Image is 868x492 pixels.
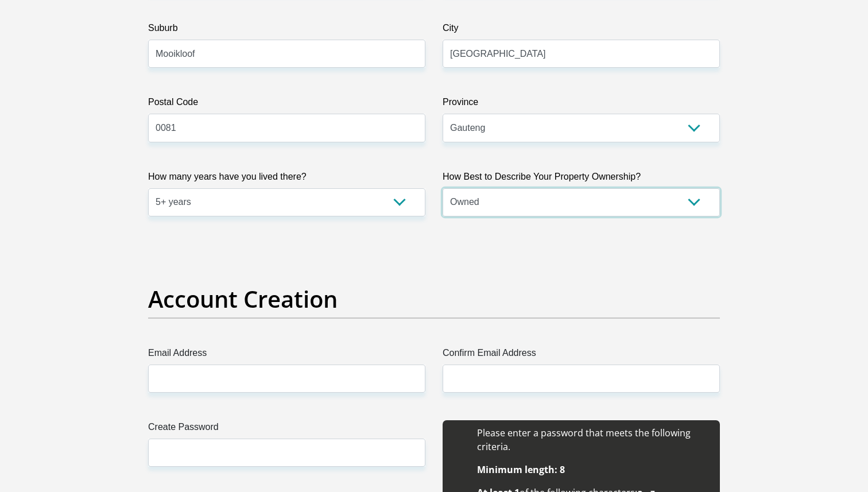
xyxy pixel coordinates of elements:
[148,285,720,313] h2: Account Creation
[148,114,425,142] input: Postal Code
[148,420,425,439] label: Create Password
[148,170,425,188] label: How many years have you lived there?
[443,170,720,188] label: How Best to Describe Your Property Ownership?
[148,40,425,68] input: Suburb
[477,463,565,476] b: Minimum length: 8
[443,21,720,40] label: City
[148,21,425,40] label: Suburb
[443,40,720,68] input: City
[443,188,720,216] select: Please select a value
[443,95,720,114] label: Province
[148,188,425,216] select: Please select a value
[443,346,720,365] label: Confirm Email Address
[148,365,425,393] input: Email Address
[443,114,720,142] select: Please Select a Province
[477,426,708,454] li: Please enter a password that meets the following criteria.
[148,439,425,467] input: Create Password
[148,346,425,365] label: Email Address
[443,365,720,393] input: Confirm Email Address
[148,95,425,114] label: Postal Code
